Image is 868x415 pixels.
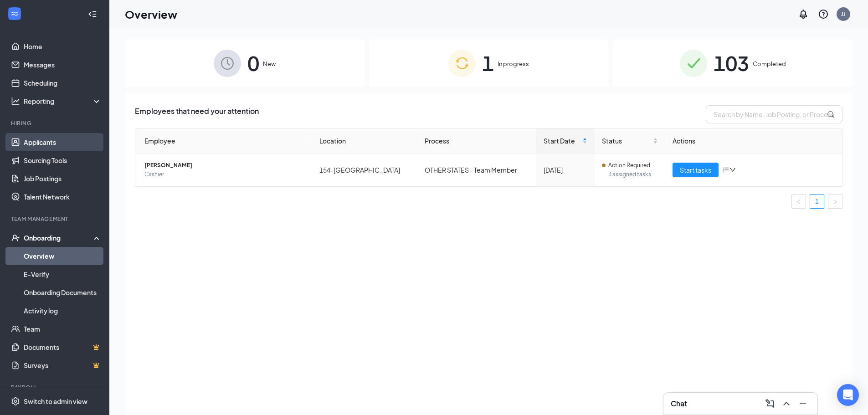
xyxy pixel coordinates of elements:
[24,283,102,302] a: Onboarding Documents
[312,154,418,186] td: 154-[GEOGRAPHIC_DATA]
[791,194,806,209] button: left
[763,396,777,411] button: ComposeMessage
[417,154,536,186] td: OTHER STATES - Team Member
[810,195,824,208] a: 1
[24,397,87,406] div: Switch to admin view
[828,194,842,209] li: Next Page
[608,161,650,170] span: Action Required
[24,97,102,106] div: Reporting
[665,128,842,154] th: Actions
[24,169,102,188] a: Job Postings
[779,396,794,411] button: ChevronUp
[24,37,102,56] a: Home
[24,56,102,74] a: Messages
[24,188,102,206] a: Talent Network
[753,59,786,68] span: Completed
[841,10,846,18] div: JJ
[417,128,536,154] th: Process
[24,338,102,356] a: DocumentsCrown
[144,170,305,179] span: Cashier
[796,199,801,205] span: left
[11,97,20,106] svg: Analysis
[11,215,100,223] div: Team Management
[125,6,177,22] h1: Overview
[10,9,19,18] svg: WorkstreamLogo
[673,163,719,177] button: Start tasks
[24,356,102,374] a: SurveysCrown
[24,74,102,92] a: Scheduling
[11,384,100,391] div: Payroll
[602,136,651,146] span: Status
[247,47,259,79] span: 0
[135,128,312,154] th: Employee
[544,165,588,175] div: [DATE]
[832,199,838,205] span: right
[24,133,102,151] a: Applicants
[312,128,418,154] th: Location
[482,47,494,79] span: 1
[828,194,842,209] button: right
[722,166,729,174] span: bars
[24,320,102,338] a: Team
[595,128,665,154] th: Status
[680,165,711,175] span: Start tasks
[706,105,842,123] input: Search by Name, Job Posting, or Process
[11,119,100,127] div: Hiring
[544,136,581,146] span: Start Date
[818,9,829,20] svg: QuestionInfo
[729,167,736,173] span: down
[24,233,94,242] div: Onboarding
[781,398,792,409] svg: ChevronUp
[765,398,776,409] svg: ComposeMessage
[24,302,102,320] a: Activity log
[798,9,809,20] svg: Notifications
[810,194,824,209] li: 1
[796,396,810,411] button: Minimize
[837,384,859,406] div: Open Intercom Messenger
[498,59,529,68] span: In progress
[11,397,20,406] svg: Settings
[263,59,276,68] span: New
[671,399,687,409] h3: Chat
[135,105,259,123] span: Employees that need your attention
[24,151,102,169] a: Sourcing Tools
[88,10,97,19] svg: Collapse
[24,247,102,265] a: Overview
[608,170,658,179] span: 3 assigned tasks
[797,398,808,409] svg: Minimize
[24,265,102,283] a: E-Verify
[714,47,749,79] span: 103
[11,233,20,242] svg: UserCheck
[791,194,806,209] li: Previous Page
[144,161,305,170] span: [PERSON_NAME]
